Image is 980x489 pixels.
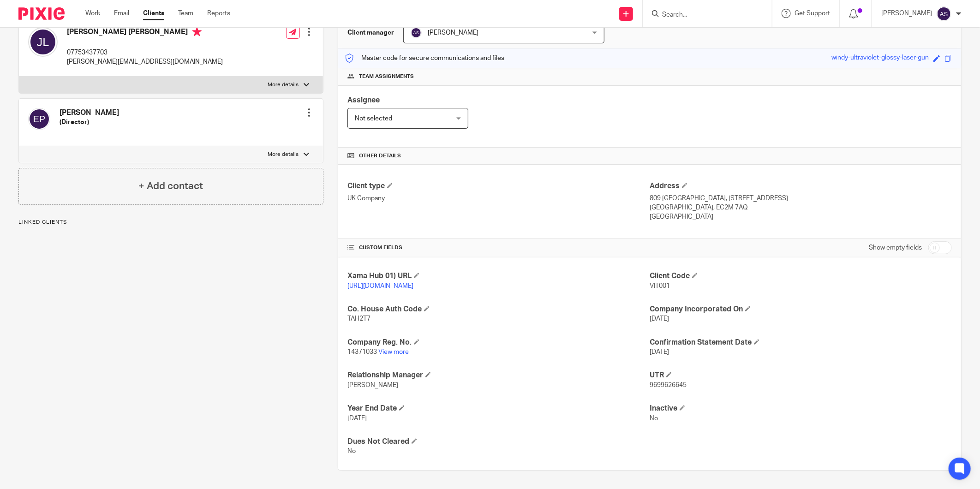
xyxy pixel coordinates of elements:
h4: Dues Not Cleared [347,437,650,447]
h4: [PERSON_NAME] [PERSON_NAME] [67,27,223,39]
h4: Client type [347,181,650,191]
span: 14371033 [347,349,377,355]
p: [PERSON_NAME] [881,9,932,18]
span: Get Support [795,10,830,17]
h4: UTR [650,370,952,380]
label: Show empty fields [869,243,922,252]
h4: Xama Hub 01) URL [347,271,650,281]
p: UK Company [347,194,650,203]
span: Not selected [355,115,392,122]
a: Work [85,9,100,18]
h4: Year End Date [347,404,650,413]
p: More details [268,81,299,89]
p: [PERSON_NAME][EMAIL_ADDRESS][DOMAIN_NAME] [67,57,223,66]
h4: [PERSON_NAME] [60,108,119,118]
span: TAH2T7 [347,316,370,322]
p: 809 [GEOGRAPHIC_DATA], [STREET_ADDRESS] [650,194,952,203]
p: Linked clients [18,219,323,226]
p: Master code for secure communications and files [345,54,504,63]
span: No [650,415,658,422]
img: Pixie [18,7,65,20]
h4: Company Reg. No. [347,338,650,347]
p: More details [268,151,299,158]
span: 9699626645 [650,382,687,388]
span: Other details [359,152,401,160]
span: Assignee [347,96,380,104]
h3: Client manager [347,28,394,37]
p: [GEOGRAPHIC_DATA], EC2M 7AQ [650,203,952,212]
a: Reports [207,9,230,18]
div: windy-ultraviolet-glossy-laser-gun [831,53,929,64]
span: [DATE] [650,316,669,322]
h4: Inactive [650,404,952,413]
h4: Address [650,181,952,191]
a: Email [114,9,129,18]
span: Team assignments [359,73,414,80]
i: Primary [192,27,202,36]
h4: Co. House Auth Code [347,304,650,314]
h4: Company Incorporated On [650,304,952,314]
h4: Client Code [650,271,952,281]
span: [PERSON_NAME] [428,30,478,36]
span: VIT001 [650,283,670,289]
input: Search [661,11,744,19]
img: svg%3E [28,27,58,57]
img: svg%3E [411,27,422,38]
span: [DATE] [347,415,367,422]
a: Clients [143,9,164,18]
h4: Confirmation Statement Date [650,338,952,347]
h4: CUSTOM FIELDS [347,244,650,251]
span: [DATE] [650,349,669,355]
img: svg%3E [937,6,951,21]
h4: + Add contact [138,179,203,193]
h4: Relationship Manager [347,370,650,380]
p: [GEOGRAPHIC_DATA] [650,212,952,221]
a: View more [378,349,409,355]
img: svg%3E [28,108,50,130]
span: No [347,448,356,454]
span: [PERSON_NAME] [347,382,398,388]
p: 07753437703 [67,48,223,57]
h5: (Director) [60,118,119,127]
a: [URL][DOMAIN_NAME] [347,283,413,289]
a: Team [178,9,193,18]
